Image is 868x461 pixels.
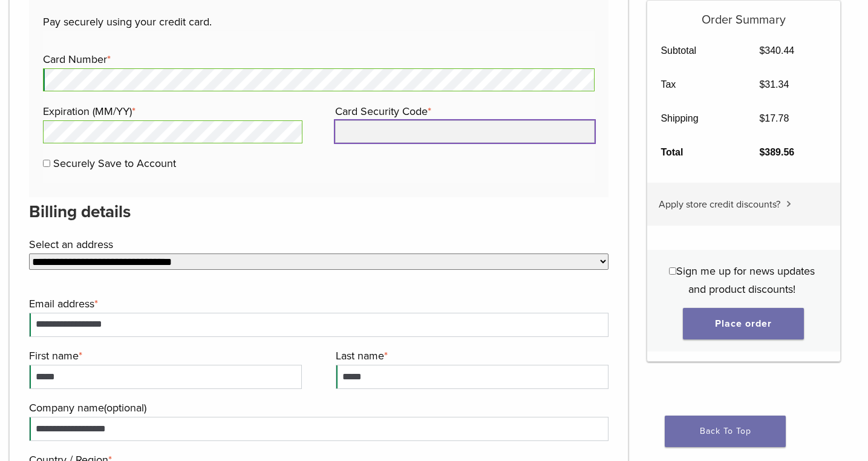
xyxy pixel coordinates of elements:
th: Total [647,136,746,169]
h5: Order Summary [647,1,840,27]
label: Card Security Code [335,102,592,120]
input: Sign me up for news updates and product discounts! [669,267,676,275]
label: First name [29,347,299,365]
h3: Billing details [29,197,609,226]
bdi: 17.78 [759,113,789,123]
a: Back To Top [665,416,786,447]
span: $ [759,147,765,157]
label: Select an address [29,235,605,253]
span: Apply store credit discounts? [659,198,780,211]
span: $ [759,79,765,90]
label: Expiration (MM/YY) [43,102,299,120]
span: (optional) [104,401,146,414]
p: Pay securely using your credit card. [43,13,595,31]
th: Subtotal [647,34,746,68]
label: Last name [336,347,605,365]
button: Place order [683,308,804,339]
span: $ [759,113,765,123]
bdi: 340.44 [759,45,794,56]
img: caret.svg [786,201,791,207]
bdi: 31.34 [759,79,789,90]
label: Email address [29,295,605,313]
label: Company name [29,399,605,417]
span: $ [759,45,765,56]
span: Sign me up for news updates and product discounts! [676,264,815,296]
th: Shipping [647,102,746,136]
label: Securely Save to Account [53,157,176,170]
fieldset: Payment Info [43,31,595,183]
th: Tax [647,68,746,102]
label: Card Number [43,50,592,68]
bdi: 389.56 [759,147,794,157]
